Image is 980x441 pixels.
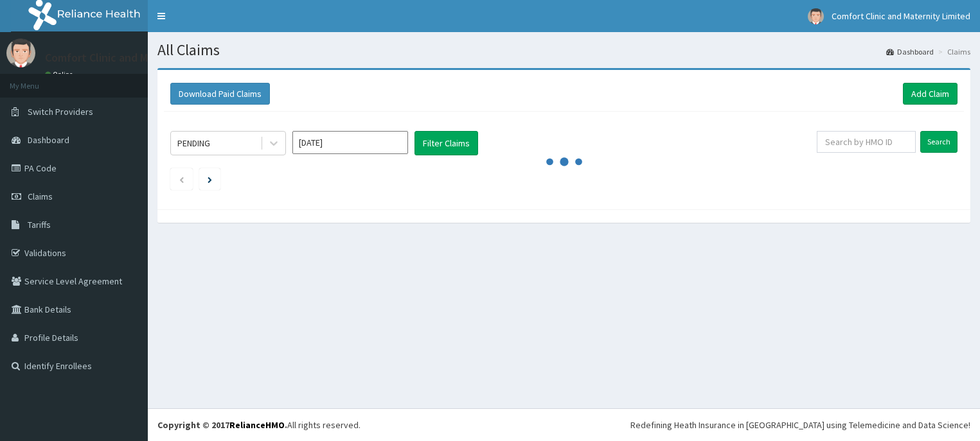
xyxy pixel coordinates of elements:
[148,408,980,441] footer: All rights reserved.
[45,52,229,64] p: Comfort Clinic and Maternity Limited
[920,131,958,153] input: Search
[45,70,76,79] a: Online
[630,419,970,431] div: Redefining Heath Insurance in [GEOGRAPHIC_DATA] using Telemedicine and Data Science!
[903,83,958,105] a: Add Claim
[414,131,478,155] button: Filter Claims
[157,42,970,58] h1: All Claims
[292,131,408,154] input: Select Month and Year
[179,173,184,185] a: Previous page
[208,173,212,185] a: Next page
[157,419,287,431] strong: Copyright © 2017 .
[229,419,285,431] a: RelianceHMO
[28,134,69,146] span: Dashboard
[817,131,916,153] input: Search by HMO ID
[886,46,934,57] a: Dashboard
[832,10,970,22] span: Comfort Clinic and Maternity Limited
[545,143,584,181] svg: audio-loading
[28,191,53,202] span: Claims
[170,83,270,105] button: Download Paid Claims
[6,39,35,67] img: User Image
[177,137,210,150] div: PENDING
[28,106,93,117] span: Switch Providers
[935,46,970,57] li: Claims
[28,219,51,230] span: Tariffs
[808,8,824,24] img: User Image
